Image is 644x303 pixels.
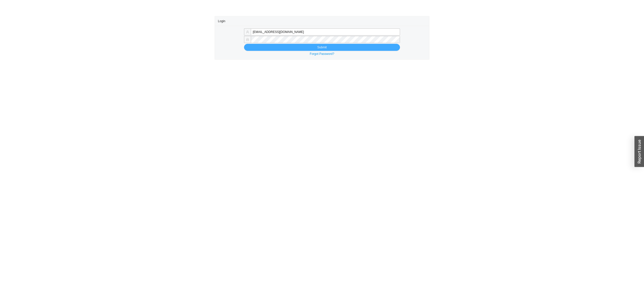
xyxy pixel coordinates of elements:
[251,28,400,35] input: Email
[317,45,327,50] span: Submit
[218,16,426,26] div: Login
[310,52,334,56] a: Forgot Password?
[244,44,400,51] button: Submit
[246,30,249,33] span: user
[246,38,249,41] span: lock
